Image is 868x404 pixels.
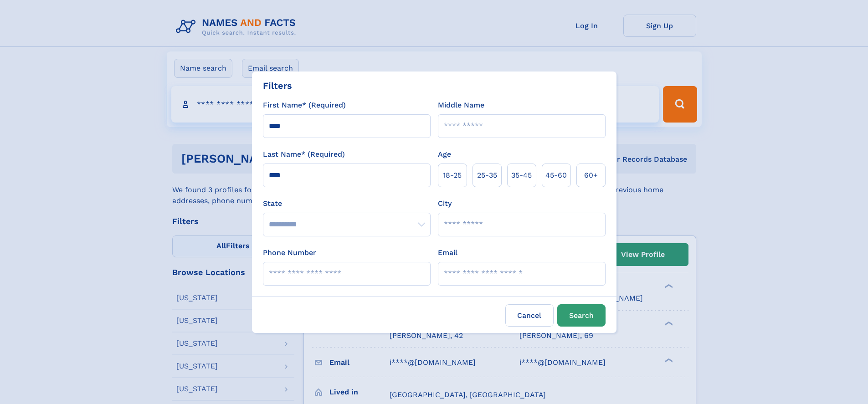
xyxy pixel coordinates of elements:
[263,149,345,160] label: Last Name* (Required)
[263,247,316,258] label: Phone Number
[438,149,451,160] label: Age
[438,198,452,209] label: City
[505,304,554,327] label: Cancel
[443,170,462,181] span: 18‑25
[438,247,457,258] label: Email
[263,79,292,92] div: Filters
[438,100,484,111] label: Middle Name
[557,304,606,327] button: Search
[477,170,497,181] span: 25‑35
[545,170,567,181] span: 45‑60
[263,100,346,111] label: First Name* (Required)
[584,170,598,181] span: 60+
[263,198,431,209] label: State
[511,170,532,181] span: 35‑45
